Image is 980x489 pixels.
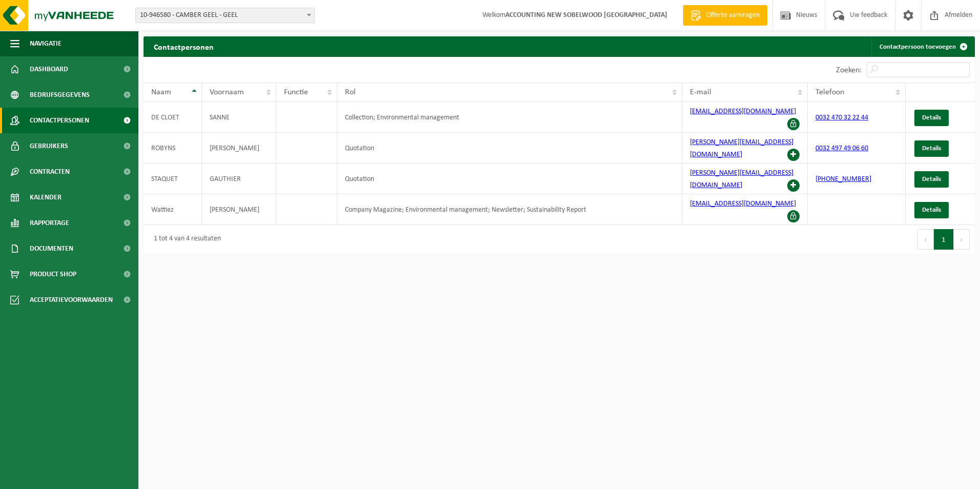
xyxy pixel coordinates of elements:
[917,229,934,250] button: Previous
[337,164,682,194] td: Quotation
[690,200,796,208] a: [EMAIL_ADDRESS][DOMAIN_NAME]
[922,145,941,152] span: Details
[144,164,202,194] td: STAQUET
[30,133,68,159] span: Gebruikers
[210,88,244,96] span: Voornaam
[202,164,276,194] td: GAUTHIER
[30,159,70,185] span: Contracten
[690,138,793,158] a: [PERSON_NAME][EMAIL_ADDRESS][DOMAIN_NAME]
[337,102,682,133] td: Collection; Environmental management
[202,133,276,164] td: [PERSON_NAME]
[922,207,941,213] span: Details
[836,66,862,74] label: Zoeken:
[704,10,762,21] span: Offerte aanvragen
[30,108,89,133] span: Contactpersonen
[815,88,844,96] span: Telefoon
[922,176,941,182] span: Details
[690,108,796,115] a: [EMAIL_ADDRESS][DOMAIN_NAME]
[136,8,314,23] span: 10-946580 - CAMBER GEEL - GEEL
[284,88,308,96] span: Functie
[690,88,711,96] span: E-mail
[30,236,73,261] span: Documenten
[505,11,667,19] strong: ACCOUNTING NEW SOBELWOOD [GEOGRAPHIC_DATA]
[144,194,202,225] td: Wattiez
[151,88,171,96] span: Naam
[914,110,949,126] a: Details
[149,230,221,249] div: 1 tot 4 van 4 resultaten
[815,175,871,183] a: [PHONE_NUMBER]
[815,114,868,121] a: 0032 470 32 22 44
[914,140,949,157] a: Details
[144,36,224,56] h2: Contactpersonen
[202,102,276,133] td: SANNE
[144,133,202,164] td: ROBYNS
[30,56,68,82] span: Dashboard
[337,194,682,225] td: Company Magazine; Environmental management; Newsletter; Sustainability Report
[914,202,949,218] a: Details
[30,31,62,56] span: Navigatie
[144,102,202,133] td: DE CLOET
[683,5,767,26] a: Offerte aanvragen
[202,194,276,225] td: [PERSON_NAME]
[30,185,62,210] span: Kalender
[345,88,356,96] span: Rol
[871,36,974,57] a: Contactpersoon toevoegen
[922,114,941,121] span: Details
[914,171,949,188] a: Details
[815,145,868,152] a: 0032 497 49 06 60
[30,210,69,236] span: Rapportage
[30,82,90,108] span: Bedrijfsgegevens
[135,8,315,23] span: 10-946580 - CAMBER GEEL - GEEL
[934,229,954,250] button: 1
[30,287,113,313] span: Acceptatievoorwaarden
[954,229,970,250] button: Next
[337,133,682,164] td: Quotation
[690,169,793,189] a: [PERSON_NAME][EMAIL_ADDRESS][DOMAIN_NAME]
[30,261,76,287] span: Product Shop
